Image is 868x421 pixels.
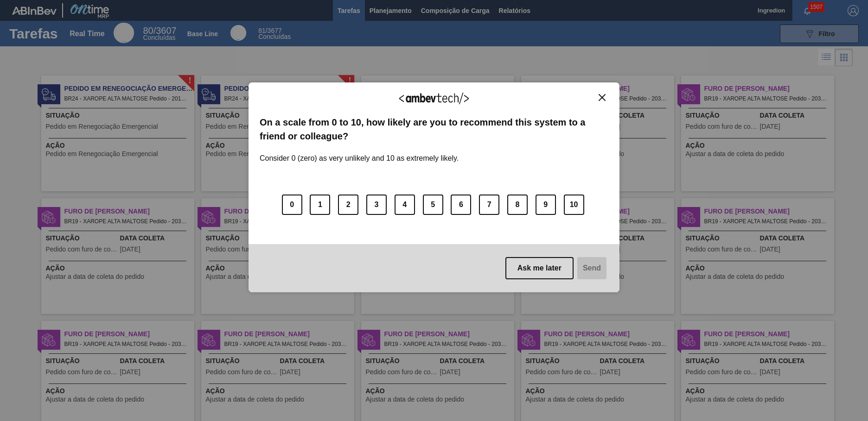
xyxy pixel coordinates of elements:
button: 9 [536,195,556,215]
button: Ask me later [505,257,574,279]
button: 1 [310,195,330,215]
button: 6 [451,195,471,215]
button: 8 [507,195,528,215]
button: 4 [395,195,415,215]
button: Close [596,94,608,101]
button: 2 [338,195,358,215]
label: Consider 0 (zero) as very unlikely and 10 as extremely likely. [260,143,459,163]
img: Logo Ambevtech [399,93,469,104]
img: Close [599,94,606,101]
button: 10 [564,195,584,215]
button: 3 [366,195,387,215]
button: 0 [282,195,302,215]
label: On a scale from 0 to 10, how likely are you to recommend this system to a friend or colleague? [260,115,608,144]
button: 5 [423,195,443,215]
button: 7 [479,195,499,215]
